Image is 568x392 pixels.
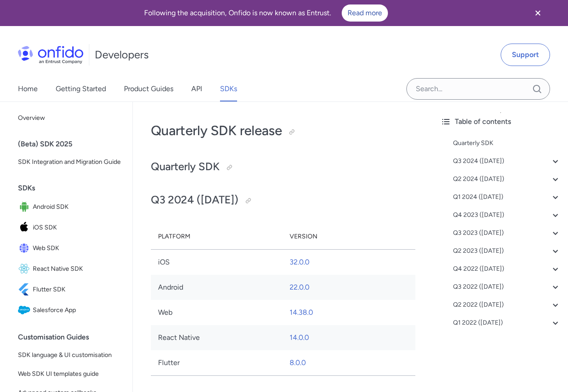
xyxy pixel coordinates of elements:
h2: Quarterly SDK [151,159,415,175]
span: Web SDK [33,242,122,255]
a: IconiOS SDKiOS SDK [14,218,125,238]
th: Version [282,224,382,250]
a: Q4 2022 ([DATE]) [453,264,561,274]
a: Web SDK UI templates guide [14,365,125,383]
span: Web SDK UI templates guide [18,369,122,379]
a: Q1 2024 ([DATE]) [453,192,561,203]
td: Android [151,275,282,300]
td: React Native [151,325,282,350]
span: iOS SDK [33,221,122,234]
div: Customisation Guides [18,328,129,346]
a: 8.0.0 [290,358,306,367]
span: Overview [18,113,122,123]
img: IconiOS SDK [18,221,33,234]
span: Flutter SDK [33,283,122,296]
a: API [191,76,202,101]
h1: Developers [95,48,149,62]
td: Web [151,300,282,325]
a: Q2 2023 ([DATE]) [453,246,561,256]
img: IconSalesforce App [18,304,33,317]
div: Table of contents [440,116,561,127]
span: SDK language & UI customisation [18,350,122,361]
a: Getting Started [56,76,106,101]
a: IconAndroid SDKAndroid SDK [14,197,125,217]
a: 32.0.0 [290,258,309,266]
div: (Beta) SDK 2025 [18,135,129,153]
a: Q2 2022 ([DATE]) [453,300,561,310]
span: Salesforce App [33,304,122,317]
h1: Quarterly SDK release [151,122,415,140]
a: Quarterly SDK [453,138,561,149]
input: Onfido search input field [406,78,550,100]
a: Support [501,44,550,66]
img: IconAndroid SDK [18,201,33,213]
span: React Native SDK [33,263,122,275]
button: Close banner [521,2,555,24]
a: Read more [342,4,388,22]
img: IconWeb SDK [18,242,33,255]
a: 22.0.0 [290,283,309,291]
a: IconReact Native SDKReact Native SDK [14,259,125,279]
a: IconWeb SDKWeb SDK [14,238,125,258]
a: Overview [14,109,125,127]
a: SDK Integration and Migration Guide [14,153,125,171]
a: Q4 2023 ([DATE]) [453,210,561,220]
td: Flutter [151,350,282,376]
a: 14.0.0 [290,333,309,342]
a: Q3 2022 ([DATE]) [453,282,561,292]
a: 14.38.0 [290,308,313,317]
td: iOS [151,249,282,275]
a: Product Guides [124,76,173,101]
a: Q3 2023 ([DATE]) [453,228,561,238]
a: IconFlutter SDKFlutter SDK [14,280,125,300]
img: IconFlutter SDK [18,283,33,296]
a: IconSalesforce AppSalesforce App [14,300,125,320]
a: SDK language & UI customisation [14,346,125,364]
img: Onfido Logo [18,46,84,64]
a: Q3 2024 ([DATE]) [453,156,561,167]
a: Q1 2022 ([DATE]) [453,317,561,328]
a: Q2 2024 ([DATE]) [453,174,561,185]
svg: Close banner [533,8,543,18]
th: Platform [151,224,282,250]
a: SDKs [220,76,237,101]
span: Android SDK [33,201,122,213]
a: Home [18,76,38,101]
img: IconReact Native SDK [18,263,33,275]
span: SDK Integration and Migration Guide [18,157,122,167]
h2: Q3 2024 ([DATE]) [151,193,415,208]
div: SDKs [18,179,129,197]
div: Following the acquisition, Onfido is now known as Entrust. [11,4,521,22]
